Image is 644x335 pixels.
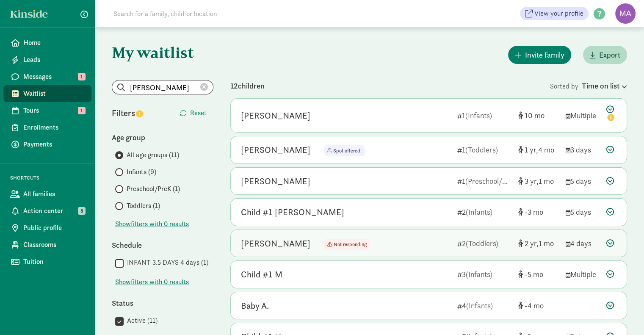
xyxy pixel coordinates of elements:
a: Payments [3,136,91,153]
span: -5 [525,269,543,279]
span: (Toddlers) [465,145,498,155]
span: Payments [23,139,85,150]
div: [object Object] [518,110,559,121]
div: Age group [112,132,213,143]
div: Child #1 M [241,268,282,281]
span: Messages [23,72,85,82]
div: Oliver G [241,109,310,122]
div: [object Object] [518,206,559,218]
button: Showfilters with 0 results [115,219,189,229]
iframe: Chat Widget [602,294,644,335]
div: [object Object] [518,175,559,187]
span: Spot offered! [324,145,365,156]
span: Public profile [23,223,85,233]
span: 1 [539,238,554,248]
input: Search for a family, child or location [108,5,346,22]
a: Messages 1 [3,68,91,85]
div: Status [112,297,213,309]
div: Time on list [582,80,627,91]
span: Infants (9) [127,167,156,177]
button: Invite family [508,46,571,64]
div: Filters [112,107,163,119]
a: All families [3,185,91,202]
span: (Infants) [466,301,493,310]
div: 1 [457,144,511,155]
span: Waitlist [23,89,85,99]
label: Active (11) [124,316,158,326]
a: Classrooms [3,236,91,253]
span: All age groups (11) [127,150,179,160]
div: 5 days [566,206,600,218]
div: Multiple [566,269,600,280]
span: Leads [23,55,85,65]
span: -4 [525,301,544,310]
div: 1 [457,110,511,121]
div: 3 [457,269,511,280]
div: Child #1 Mayer [241,205,344,219]
span: View your profile [534,8,583,19]
a: Tuition [3,253,91,270]
span: Tours [23,105,85,116]
span: -3 [525,207,543,217]
span: 8 [78,207,86,215]
span: 4 [538,145,554,155]
a: View your profile [520,7,589,20]
button: Showfilters with 0 results [115,277,189,287]
span: Show filters with 0 results [115,277,189,287]
div: 12 children [230,80,550,91]
span: 3 [525,176,539,186]
div: Remy Jakab [241,143,310,157]
span: Show filters with 0 results [115,219,189,229]
label: INFANT 3.5 DAYS 4 days (1) [124,257,208,268]
span: 1 [539,176,554,186]
span: Spot offered! [333,147,362,154]
span: 1 [78,107,86,114]
span: (Infants) [465,111,492,120]
a: Public profile [3,219,91,236]
div: Multiple [566,110,600,121]
span: Classrooms [23,240,85,250]
span: Reset [190,108,207,118]
div: [object Object] [518,300,559,311]
span: Enrollments [23,122,85,133]
a: Waitlist [3,85,91,102]
div: [object Object] [518,269,559,280]
div: Sorted by [550,80,627,91]
span: 10 [525,111,544,120]
a: Tours 1 [3,102,91,119]
div: 2 [457,238,511,249]
div: 4 [457,300,511,311]
div: 3 days [566,144,600,155]
span: 2 [525,238,539,248]
span: (Infants) [466,207,492,217]
span: Not responding [334,241,367,248]
a: Leads [3,51,91,68]
a: Home [3,34,91,51]
span: Action center [23,206,85,216]
span: Invite family [525,49,564,61]
span: 1 [78,73,86,80]
span: Export [599,49,620,61]
span: Tuition [23,257,85,267]
span: (Preschool/PreK) [465,176,520,186]
div: 1 [457,175,511,187]
span: Toddlers (1) [127,201,160,211]
div: [object Object] [518,238,559,249]
input: Search list... [112,80,213,94]
h1: My waitlist [112,44,213,61]
span: (Infants) [466,269,492,279]
div: Schedule [112,239,213,251]
div: 4 days [566,238,600,249]
a: Enrollments [3,119,91,136]
div: Baby A. [241,299,269,313]
div: 2 [457,206,511,218]
div: Oliver Suciu [241,174,310,188]
div: 5 days [566,175,600,187]
span: Not responding [324,239,370,250]
span: (Toddlers) [466,238,498,248]
span: 1 [525,145,538,155]
span: Home [23,38,85,48]
a: Action center 8 [3,202,91,219]
div: [object Object] [518,144,559,155]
